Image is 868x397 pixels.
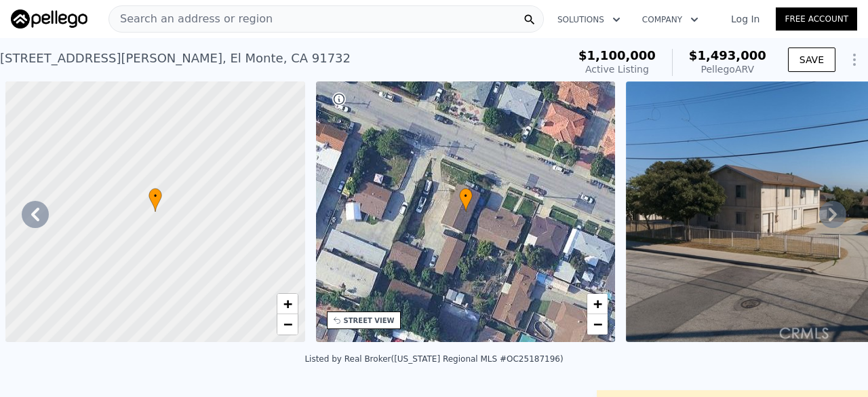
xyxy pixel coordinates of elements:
span: • [459,190,473,202]
div: Pellego ARV [689,62,766,76]
a: Log In [715,12,776,26]
a: Zoom out [277,314,298,335]
div: • [459,188,473,212]
button: Show Options [841,46,868,73]
img: Pellego [11,10,87,29]
span: • [149,190,162,202]
span: − [593,316,602,333]
div: STREET VIEW [344,316,395,326]
span: + [593,295,602,312]
span: $1,100,000 [578,48,656,62]
div: • [149,188,162,212]
span: − [283,316,292,333]
a: Free Account [776,7,857,31]
a: Zoom out [587,314,608,335]
button: Company [631,7,709,32]
button: Solutions [547,7,631,32]
a: Zoom in [277,294,298,314]
span: + [283,295,292,312]
div: Listed by Real Broker ([US_STATE] Regional MLS #OC25187196) [304,354,563,364]
span: Search an address or region [109,11,273,27]
button: SAVE [788,48,835,72]
span: Active Listing [585,64,649,75]
a: Zoom in [587,294,608,314]
span: $1,493,000 [689,48,766,62]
